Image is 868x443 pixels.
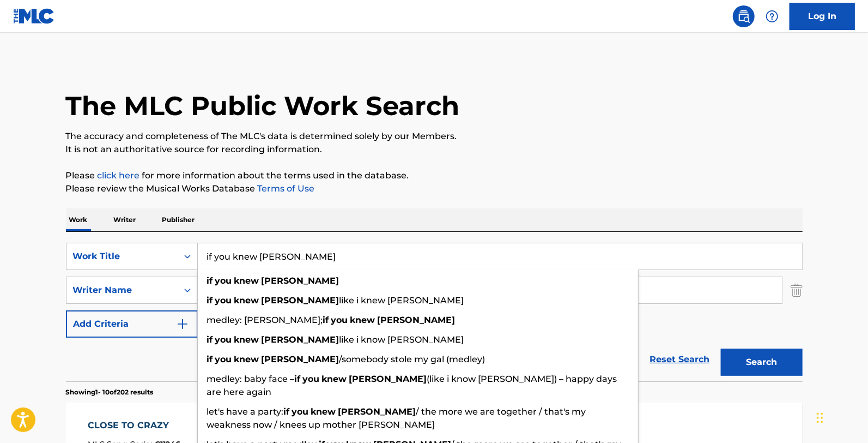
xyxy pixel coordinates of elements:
[73,284,171,297] div: Writer Name
[284,406,290,417] strong: if
[737,10,750,23] img: search
[66,243,803,381] form: Search Form
[176,318,189,331] img: 9d2ae6d4665cec9f34b9.svg
[207,295,213,306] strong: if
[350,315,375,325] strong: knew
[378,315,456,325] strong: [PERSON_NAME]
[339,295,464,306] span: like i knew [PERSON_NAME]
[207,374,295,384] span: medley: baby face –
[215,276,232,286] strong: you
[645,348,715,372] a: Reset Search
[733,5,755,27] a: Public Search
[66,182,803,195] p: Please review the Musical Works Database
[303,374,320,384] strong: you
[721,349,803,376] button: Search
[311,406,336,417] strong: knew
[66,310,198,338] button: Add Criteria
[234,354,259,364] strong: knew
[66,89,460,122] h1: The MLC Public Work Search
[207,276,213,286] strong: if
[338,406,416,417] strong: [PERSON_NAME]
[207,374,617,397] span: (like i know [PERSON_NAME]) – happy days are here again
[159,208,198,231] p: Publisher
[207,315,323,325] span: medley: [PERSON_NAME];
[207,406,586,430] span: / the more we are together / that's my weakness now / knees up mother [PERSON_NAME]
[790,3,855,30] a: Log In
[215,334,232,345] strong: you
[322,374,347,384] strong: knew
[13,8,55,24] img: MLC Logo
[66,143,803,156] p: It is not an authoritative source for recording information.
[66,387,154,397] p: Showing 1 - 10 of 202 results
[215,354,232,364] strong: you
[207,354,213,364] strong: if
[73,250,171,263] div: Work Title
[262,295,339,306] strong: [PERSON_NAME]
[295,374,301,384] strong: if
[766,10,779,23] img: help
[98,170,140,181] a: click here
[234,276,259,286] strong: knew
[292,406,309,417] strong: you
[761,5,783,27] div: Help
[88,419,180,432] div: CLOSE TO CRAZY
[262,354,339,364] strong: [PERSON_NAME]
[207,406,284,417] span: let's have a party:
[339,354,485,364] span: /somebody stole my gal (medley)
[814,391,868,443] iframe: Chat Widget
[262,276,339,286] strong: [PERSON_NAME]
[66,169,803,182] p: Please for more information about the terms used in the database.
[331,315,348,325] strong: you
[323,315,329,325] strong: if
[256,183,315,194] a: Terms of Use
[66,130,803,143] p: The accuracy and completeness of The MLC's data is determined solely by our Members.
[349,374,427,384] strong: [PERSON_NAME]
[234,334,259,345] strong: knew
[339,334,464,345] span: like i know [PERSON_NAME]
[234,295,259,306] strong: knew
[66,208,91,231] p: Work
[215,295,232,306] strong: you
[111,208,139,231] p: Writer
[262,334,339,345] strong: [PERSON_NAME]
[207,334,213,345] strong: if
[817,402,823,434] div: Drag
[791,277,803,304] img: Delete Criterion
